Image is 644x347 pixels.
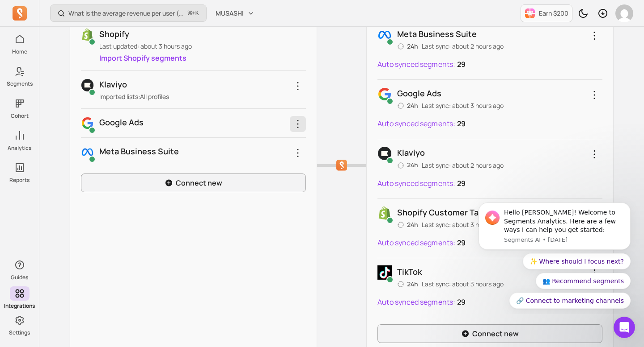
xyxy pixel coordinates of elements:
[81,145,94,159] img: facebook
[195,10,199,17] kbd: K
[4,302,35,310] p: Integrations
[377,178,455,189] p: Auto synced segments:
[465,194,644,314] iframe: Intercom notifications message
[11,274,28,281] p: Guides
[377,116,466,132] a: Auto synced segments:29
[377,206,392,220] img: Shopify_Customer_Tag
[457,294,466,310] p: 29
[81,116,94,130] img: google
[397,161,418,169] p: 24h
[210,5,260,21] button: MUSASHI
[521,4,572,22] button: Earn $200
[397,220,418,229] p: 24h
[377,175,466,191] a: Auto synced segments:29
[574,4,592,22] button: Toggle dark mode
[397,28,504,40] p: Meta business suite
[10,256,30,283] button: Guides
[377,237,455,248] p: Auto synced segments:
[9,329,30,336] p: Settings
[377,324,602,343] a: Connect new
[614,317,635,338] iframe: Intercom live chat
[377,146,392,161] img: Klaviyo
[7,80,33,87] p: Segments
[50,4,207,22] button: What is the average revenue per user (ARPU) by cohort?⌘+K
[397,280,418,289] p: 24h
[422,280,504,289] p: Last sync: about 3 hours ago
[539,9,568,18] p: Earn $200
[457,235,466,251] p: 29
[99,116,305,128] p: Google Ads
[422,220,504,229] p: Last sync: about 3 hours ago
[397,87,504,99] p: Google Ads
[457,175,466,191] p: 29
[11,112,29,120] p: Cohort
[377,235,466,251] a: Auto synced segments:29
[457,56,466,72] p: 29
[99,78,305,91] p: Klaviyo
[187,8,192,19] kbd: ⌘
[81,173,306,192] a: Connect new
[397,42,418,51] p: 24h
[216,9,244,18] span: MUSASHI
[422,161,504,170] p: Last sync: about 2 hours ago
[9,177,30,184] p: Reports
[188,8,199,18] span: +
[99,28,305,40] p: Shopify
[615,4,633,22] img: avatar
[81,28,94,42] img: shopify
[99,53,186,63] a: Import Shopify segments
[397,206,504,219] p: Shopify customer tags
[422,101,504,110] p: Last sync: about 3 hours ago
[377,118,455,129] p: Auto synced segments:
[377,59,455,70] p: Auto synced segments:
[377,28,392,42] img: Facebook
[377,294,466,310] a: Auto synced segments:29
[12,48,27,55] p: Home
[99,92,305,101] p: Imported lists: All profiles
[99,145,305,157] p: Meta business suite
[8,145,31,152] p: Analytics
[68,9,184,18] p: What is the average revenue per user (ARPU) by cohort?
[397,101,418,110] p: 24h
[81,78,94,92] img: klaviyo
[397,146,504,159] p: Klaviyo
[457,116,466,132] p: 29
[377,87,392,101] img: Google
[377,265,392,280] img: TikTok
[377,56,466,72] a: Auto synced segments:29
[99,42,305,51] p: Last updated: about 3 hours ago
[377,297,455,307] p: Auto synced segments:
[397,265,504,278] p: TikTok
[422,42,504,51] p: Last sync: about 2 hours ago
